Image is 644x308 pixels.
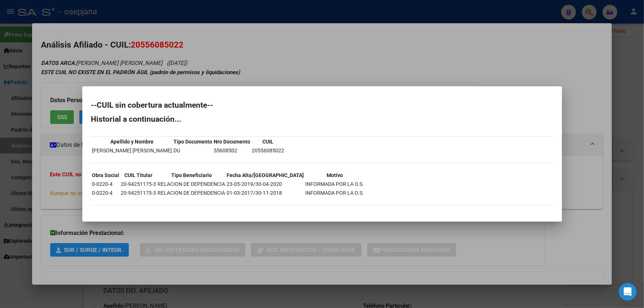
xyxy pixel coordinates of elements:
[91,115,553,123] h2: Historial a continuación...
[121,189,157,197] td: 20-94251175-3
[121,171,157,179] th: CUIL Titular
[121,180,157,188] td: 20-94251175-3
[91,101,553,109] h2: --CUIL sin cobertura actualmente--
[92,171,120,179] th: Obra Social
[92,138,173,146] th: Apellido y Nombre
[252,138,285,146] th: CUIL
[305,171,365,179] th: Motivo
[305,180,365,188] td: INFORMADA POR LA O.S.
[92,180,120,188] td: 0-0220-4
[173,146,213,155] td: DU
[92,189,120,197] td: 0-0220-4
[227,180,304,188] td: 23-05-2019/30-04-2020
[92,146,173,155] td: [PERSON_NAME] [PERSON_NAME]
[158,189,226,197] td: RELACION DE DEPENDENCIA
[173,138,213,146] th: Tipo Documento
[158,180,226,188] td: RELACION DE DEPENDENCIA
[214,146,251,155] td: 55608502
[252,146,285,155] td: 20556085022
[227,189,304,197] td: 01-03-2017/30-11-2018
[158,171,226,179] th: Tipo Beneficiario
[227,171,304,179] th: Fecha Alta/[GEOGRAPHIC_DATA]
[214,138,251,146] th: Nro Documento
[305,189,365,197] td: INFORMADA POR LA O.S.
[619,283,637,301] div: Open Intercom Messenger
